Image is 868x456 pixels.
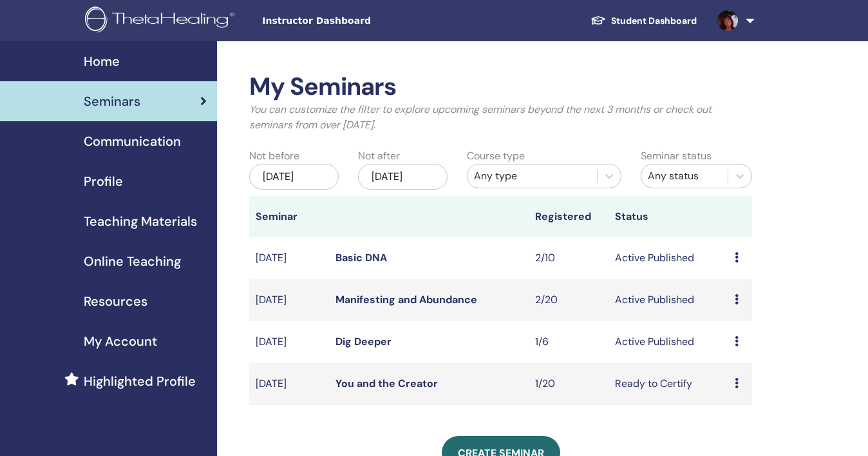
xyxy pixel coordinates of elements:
[84,252,181,271] span: Online Teaching
[262,14,455,28] span: Instructor Dashboard
[84,52,120,71] span: Home
[529,196,609,237] th: Registered
[84,372,196,391] span: Highlighted Profile
[249,148,299,164] label: Not before
[249,237,329,279] td: [DATE]
[590,15,606,26] img: graduation-cap-white.svg
[249,321,329,363] td: [DATE]
[249,363,329,405] td: [DATE]
[648,168,721,184] div: Any status
[641,148,712,164] label: Seminar status
[335,377,438,390] a: You and the Creator
[84,132,181,151] span: Communication
[609,363,728,405] td: Ready to Certify
[529,237,609,279] td: 2/10
[529,363,609,405] td: 1/20
[580,9,707,33] a: Student Dashboard
[358,164,448,190] div: [DATE]
[249,164,339,190] div: [DATE]
[358,148,400,164] label: Not after
[84,332,157,351] span: My Account
[84,92,140,111] span: Seminars
[467,148,525,164] label: Course type
[335,293,477,306] a: Manifesting and Abundance
[249,72,752,102] h2: My Seminars
[474,168,590,184] div: Any type
[609,237,728,279] td: Active Published
[85,6,239,35] img: logo.png
[609,196,728,237] th: Status
[249,102,752,133] p: You can customize the filter to explore upcoming seminars beyond the next 3 months or check out s...
[84,212,197,231] span: Teaching Materials
[335,335,392,348] a: Dig Deeper
[609,279,728,321] td: Active Published
[717,10,738,31] img: default.jpg
[84,172,123,191] span: Profile
[609,321,728,363] td: Active Published
[249,279,329,321] td: [DATE]
[249,196,329,237] th: Seminar
[529,279,609,321] td: 2/20
[335,251,387,264] a: Basic DNA
[529,321,609,363] td: 1/6
[84,292,147,311] span: Resources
